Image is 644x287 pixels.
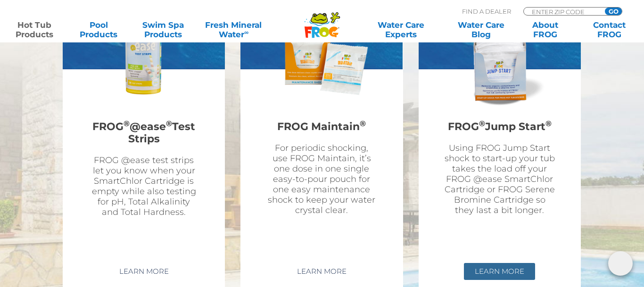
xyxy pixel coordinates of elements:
[464,263,535,280] a: Learn More
[266,115,377,138] h2: FROG Maintain
[479,118,485,128] sup: ®
[266,143,377,215] p: For periodic shocking, use FROG Maintain, it’s one dose in one single easy-to-pour pouch for one ...
[89,155,199,217] p: FROG @ease test strips let you know when your SmartChlor Cartridge is empty while also testing fo...
[108,263,180,280] a: Learn More
[74,20,124,39] a: PoolProducts
[166,118,172,128] sup: ®
[202,20,265,39] a: Fresh MineralWater∞
[124,118,130,128] sup: ®
[520,20,570,39] a: AboutFROG
[445,115,555,138] h2: FROG Jump Start
[360,20,441,39] a: Water CareExperts
[462,7,511,16] p: Find A Dealer
[585,20,635,39] a: ContactFROG
[608,251,633,276] img: openIcon
[360,118,366,128] sup: ®
[89,115,199,150] h2: FROG @ease Test Strips
[605,8,622,15] input: GO
[9,20,59,39] a: Hot TubProducts
[244,29,248,36] sup: ∞
[286,263,357,280] a: Learn More
[531,8,594,16] input: Zip Code Form
[138,20,188,39] a: Swim SpaProducts
[456,20,506,39] a: Water CareBlog
[545,118,552,128] sup: ®
[445,143,555,215] p: Using FROG Jump Start shock to start-up your tub takes the load off your FROG @ease SmartChlor Ca...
